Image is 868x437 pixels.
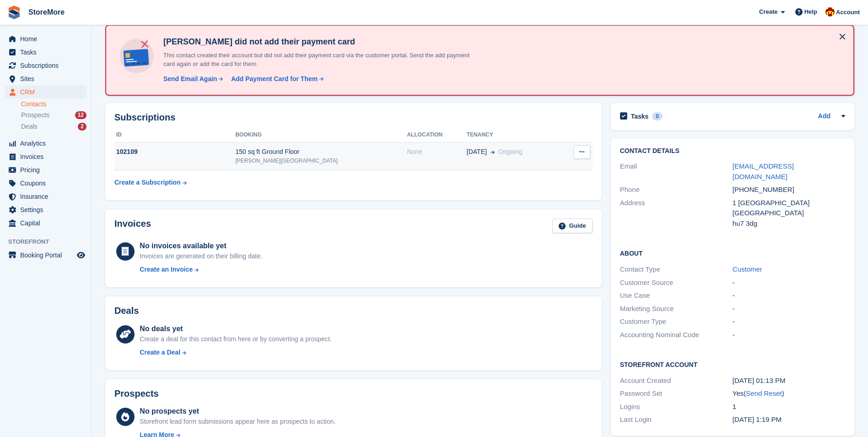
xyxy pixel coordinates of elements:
div: Account Created [620,376,733,386]
div: 12 [75,111,86,119]
span: Settings [20,203,75,216]
a: menu [5,190,86,203]
span: Storefront [8,237,91,246]
div: Send Email Again [163,74,217,84]
span: Home [20,33,75,45]
span: Help [804,7,817,16]
div: 2 [78,123,86,131]
h2: About [620,248,845,257]
div: - [733,278,845,288]
time: 2025-08-18 12:19:43 UTC [733,415,782,423]
div: - [733,290,845,301]
div: hu7 3dg [733,218,845,229]
a: Preview store [75,250,86,261]
th: ID [114,128,235,142]
a: menu [5,46,86,59]
div: - [733,304,845,314]
a: menu [5,177,86,190]
span: Deals [21,122,38,131]
span: Invoices [20,150,75,163]
div: Phone [620,185,733,195]
span: Coupons [20,177,75,190]
a: menu [5,150,86,163]
a: Send Reset [746,389,782,397]
a: Prospects 12 [21,110,86,120]
div: Last Login [620,415,733,425]
span: Insurance [20,190,75,203]
div: No prospects yet [140,406,335,417]
span: ( ) [744,389,784,397]
img: stora-icon-8386f47178a22dfd0bd8f6a31ec36ba5ce8667c1dd55bd0f319d3a0aa187defe.svg [7,5,21,19]
th: Tenancy [467,128,561,142]
div: Customer Type [620,317,733,327]
a: [EMAIL_ADDRESS][DOMAIN_NAME] [733,162,794,180]
a: Contacts [21,100,86,109]
th: Allocation [407,128,466,142]
span: Create [759,7,777,16]
a: Deals 2 [21,122,86,131]
a: StoreMore [25,5,68,20]
div: 150 sq ft Ground Floor [235,147,407,157]
div: Add Payment Card for Them [231,74,318,84]
span: Booking Portal [20,249,75,262]
span: Capital [20,217,75,229]
h2: Storefront Account [620,360,845,369]
a: Guide [552,218,593,234]
h2: Deals [114,306,139,316]
div: Accounting Nominal Code [620,330,733,340]
span: CRM [20,86,75,98]
div: Password Set [620,388,733,399]
a: Customer [733,265,762,273]
div: 1 [733,402,845,412]
h2: Subscriptions [114,112,593,123]
h4: [PERSON_NAME] did not add their payment card [160,37,480,47]
p: This contact created their account but did not add their payment card via the customer portal. Se... [160,51,480,69]
div: No invoices available yet [140,240,262,251]
div: 1 [GEOGRAPHIC_DATA] [733,198,845,208]
a: Create an Invoice [140,265,262,274]
a: menu [5,59,86,72]
a: menu [5,33,86,45]
a: menu [5,164,86,176]
a: menu [5,137,86,150]
h2: Contact Details [620,147,845,155]
a: Add Payment Card for Them [227,74,324,84]
div: 102109 [114,147,235,157]
span: Ongoing [498,148,523,155]
span: [DATE] [467,147,487,157]
div: Create an Invoice [140,265,193,274]
div: [PERSON_NAME][GEOGRAPHIC_DATA] [235,157,407,165]
div: - [733,330,845,340]
div: [GEOGRAPHIC_DATA] [733,208,845,218]
a: Create a Deal [140,348,331,357]
div: Yes [733,388,845,399]
img: Store More Team [825,7,835,16]
div: Marketing Source [620,304,733,314]
div: 0 [652,112,663,120]
a: Create a Subscription [114,174,187,191]
span: Subscriptions [20,59,75,72]
a: menu [5,86,86,98]
h2: Prospects [114,388,159,399]
div: [PHONE_NUMBER] [733,185,845,195]
div: Logins [620,402,733,412]
span: Sites [20,72,75,85]
h2: Invoices [114,218,151,234]
span: Prospects [21,111,49,120]
a: Add [818,111,830,122]
div: Customer Source [620,278,733,288]
span: Tasks [20,46,75,59]
div: None [407,147,466,157]
div: Create a deal for this contact from here or by converting a prospect. [140,334,331,344]
div: [DATE] 01:13 PM [733,376,845,386]
img: no-card-linked-e7822e413c904bf8b177c4d89f31251c4716f9871600ec3ca5bfc59e148c83f4.svg [117,37,156,76]
a: menu [5,72,86,85]
div: Storefront lead form submissions appear here as prospects to action. [140,417,335,426]
h2: Tasks [631,112,649,120]
div: No deals yet [140,323,331,334]
div: Use Case [620,290,733,301]
div: Create a Subscription [114,178,181,187]
div: Create a Deal [140,348,180,357]
span: Pricing [20,164,75,176]
span: Account [836,8,860,17]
